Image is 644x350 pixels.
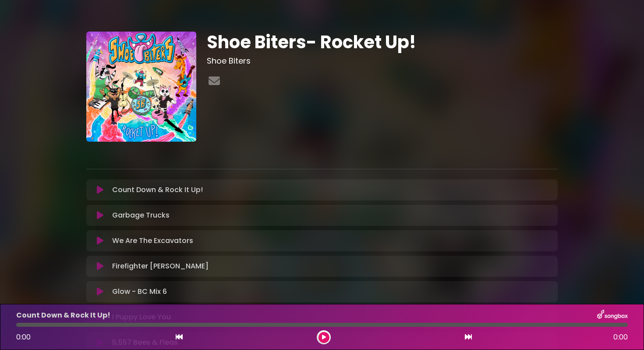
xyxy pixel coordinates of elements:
[112,210,170,221] p: Garbage Trucks
[112,185,203,195] p: Count Down & Rock It Up!
[207,56,558,66] h3: Shoe Biters
[112,286,167,297] p: Glow - BC Mix 6
[207,32,558,53] h1: Shoe Biters- Rocket Up!
[16,310,110,321] p: Count Down & Rock It Up!
[597,310,628,321] img: songbox-logo-white.png
[613,332,628,343] span: 0:00
[16,332,31,342] span: 0:00
[112,261,209,271] p: Firefighter [PERSON_NAME]
[112,236,193,246] p: We Are The Excavators
[86,32,196,142] img: ktnuwiCER2hizULVPOr0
